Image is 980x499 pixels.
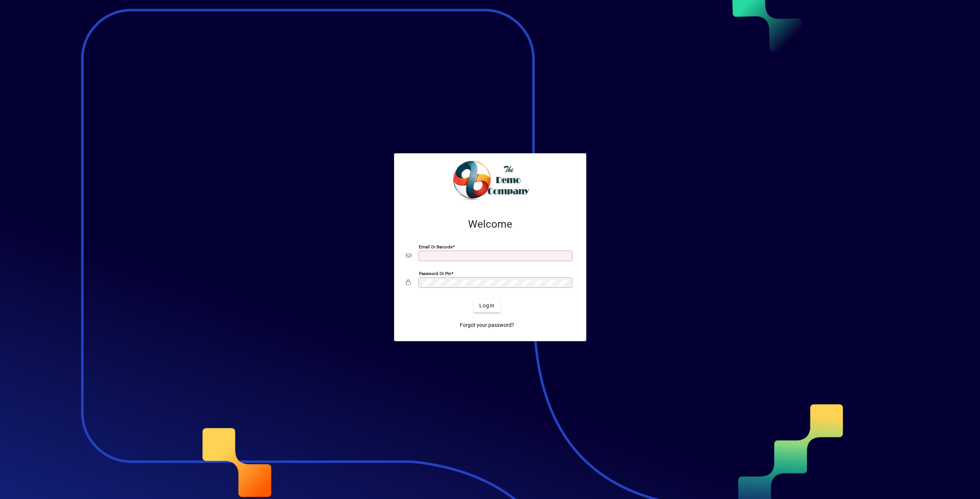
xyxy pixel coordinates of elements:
[457,319,517,332] a: Forgot your password?
[473,299,501,313] button: Login
[406,218,574,231] h2: Welcome
[419,244,453,249] mat-label: Email or Barcode
[419,271,451,276] mat-label: Password or Pin
[479,302,495,310] span: Login
[460,321,514,329] span: Forgot your password?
